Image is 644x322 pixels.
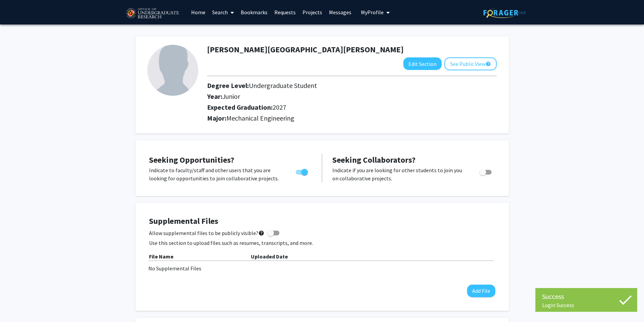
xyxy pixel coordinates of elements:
span: Seeking Collaborators? [332,155,416,165]
a: Search [209,0,237,24]
span: My Profile [361,9,384,16]
button: Edit Section [403,57,442,70]
p: Use this section to upload files such as resumes, transcripts, and more. [149,239,495,247]
div: Toggle [293,166,312,176]
span: Junior [222,92,240,101]
p: Indicate to faculty/staff and other users that you are looking for opportunities to join collabor... [149,166,283,182]
h1: [PERSON_NAME][GEOGRAPHIC_DATA][PERSON_NAME] [207,45,404,55]
a: Bookmarks [237,0,271,24]
div: No Supplemental Files [148,264,496,272]
span: Undergraduate Student [249,81,317,90]
button: See Public View [444,57,497,70]
div: Login Success [542,302,630,308]
span: Mechanical Engineering [226,114,294,122]
img: ForagerOne Logo [483,7,526,18]
a: Home [188,0,209,24]
a: Requests [271,0,299,24]
a: Messages [326,0,355,24]
div: Success [542,291,630,302]
img: University of Maryland Logo [124,5,181,22]
span: Allow supplemental files to be publicly visible? [149,229,264,237]
mat-icon: help [258,229,264,237]
h2: Year: [207,92,449,101]
mat-icon: help [485,60,491,68]
a: Projects [299,0,326,24]
span: Seeking Opportunities? [149,155,234,165]
h2: Degree Level: [207,82,449,90]
span: 2027 [273,103,286,111]
img: Profile Picture [147,45,198,96]
h2: Expected Graduation: [207,103,449,111]
p: Indicate if you are looking for other students to join you on collaborative projects. [332,166,466,182]
button: Add File [467,285,495,297]
h4: Supplemental Files [149,216,495,226]
b: File Name [149,253,173,260]
h2: Major: [207,114,497,122]
div: Toggle [477,166,495,176]
b: Uploaded Date [251,253,288,260]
